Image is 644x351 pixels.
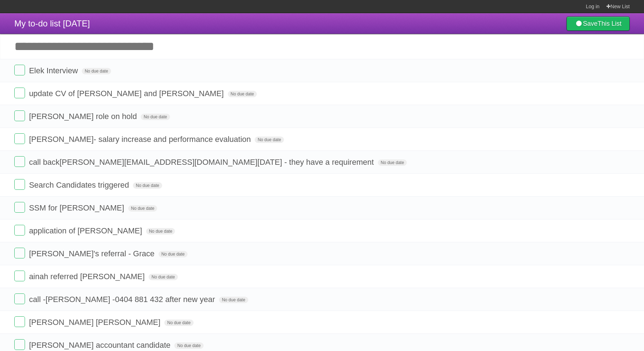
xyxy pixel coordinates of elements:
[29,318,162,327] span: [PERSON_NAME] [PERSON_NAME]
[29,112,139,121] span: [PERSON_NAME] role on hold
[228,91,257,97] span: No due date
[29,158,375,167] span: call back [PERSON_NAME][EMAIL_ADDRESS][DOMAIN_NAME] [DATE] - they have a requirement
[146,228,175,234] span: No due date
[149,274,178,280] span: No due date
[14,133,25,144] label: Done
[255,137,284,143] span: No due date
[29,272,146,281] span: ainah referred [PERSON_NAME]
[14,65,25,75] label: Done
[29,66,80,75] span: Elek Interview
[14,316,25,327] label: Done
[598,20,621,27] b: This List
[14,339,25,350] label: Done
[14,202,25,213] label: Done
[14,271,25,281] label: Done
[29,341,172,350] span: [PERSON_NAME] accountant candidate
[219,297,248,303] span: No due date
[14,88,25,98] label: Done
[14,110,25,121] label: Done
[29,203,126,212] span: SSM for [PERSON_NAME]
[174,342,203,349] span: No due date
[29,295,217,304] span: call -[PERSON_NAME] -0404 881 432 after new year
[159,251,188,257] span: No due date
[82,68,111,74] span: No due date
[14,225,25,236] label: Done
[29,89,225,98] span: update CV of [PERSON_NAME] and [PERSON_NAME]
[29,135,253,144] span: [PERSON_NAME]- salary increase and performance evaluation
[378,159,407,166] span: No due date
[164,320,193,326] span: No due date
[566,16,630,31] a: SaveThis List
[128,205,157,212] span: No due date
[14,293,25,304] label: Done
[14,19,90,28] span: My to-do list [DATE]
[29,249,156,258] span: [PERSON_NAME]'s referral - Grace
[29,226,144,235] span: application of [PERSON_NAME]
[133,182,162,189] span: No due date
[14,156,25,167] label: Done
[29,181,131,189] span: Search Candidates triggered
[141,114,170,120] span: No due date
[14,179,25,190] label: Done
[14,248,25,258] label: Done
